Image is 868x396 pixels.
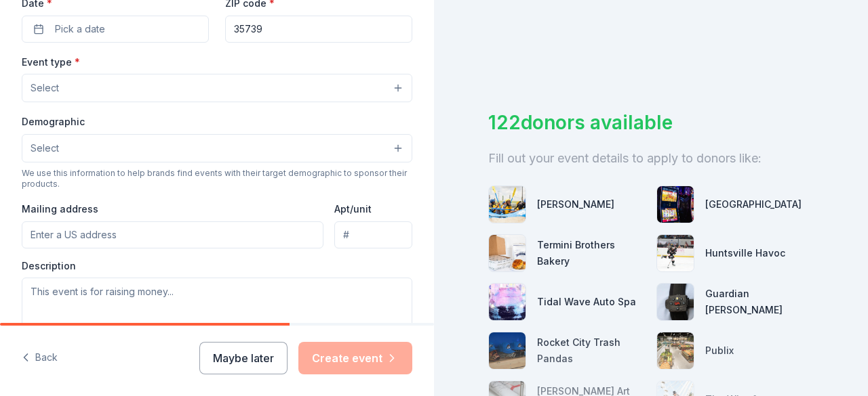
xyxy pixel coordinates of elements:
[22,168,412,190] div: We use this information to help brands find events with their target demographic to sponsor their...
[705,245,785,261] div: Huntsville Havoc
[22,56,80,69] label: Event type
[22,259,76,273] label: Description
[657,284,694,320] img: photo for Guardian Angel Device
[22,16,209,43] button: Pick a date
[537,237,646,269] div: Termini Brothers Bakery
[22,115,85,129] label: Demographic
[705,196,802,213] div: [GEOGRAPHIC_DATA]
[489,235,526,271] img: photo for Termini Brothers Bakery
[199,342,288,374] button: Maybe later
[31,140,59,156] span: Select
[488,148,814,169] div: Fill out your event details to apply to donors like:
[489,284,526,320] img: photo for Tidal Wave Auto Spa
[31,80,59,96] span: Select
[489,186,526,223] img: photo for Montgomery Whitewater
[537,196,614,213] div: [PERSON_NAME]
[488,108,814,137] div: 122 donors available
[22,221,323,248] input: Enter a US address
[55,21,105,37] span: Pick a date
[657,235,694,271] img: photo for Huntsville Havoc
[657,186,694,223] img: photo for Wind Creek Hospitality
[22,344,58,372] button: Back
[705,286,814,318] div: Guardian [PERSON_NAME]
[334,221,412,248] input: #
[22,202,98,216] label: Mailing address
[537,294,636,310] div: Tidal Wave Auto Spa
[334,202,372,216] label: Apt/unit
[225,16,412,43] input: 12345 (U.S. only)
[22,134,412,162] button: Select
[22,74,412,102] button: Select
